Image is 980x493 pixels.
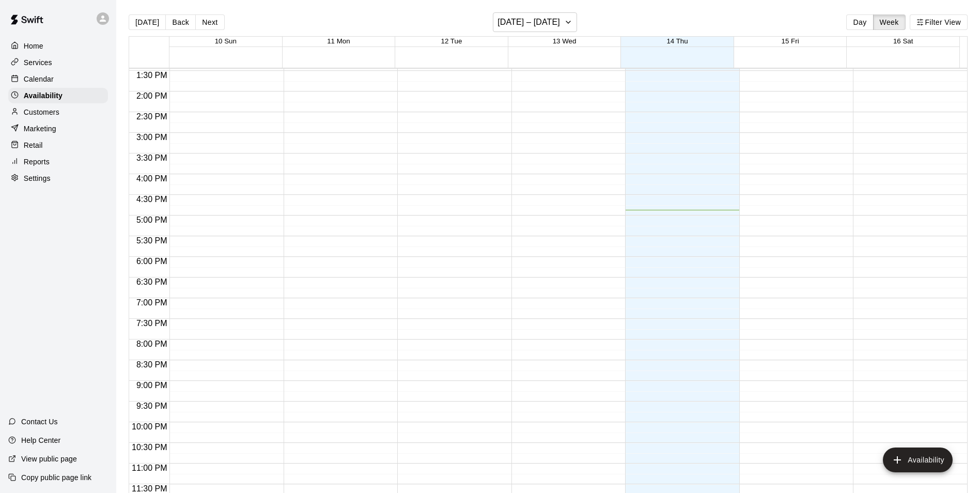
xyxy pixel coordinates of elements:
h6: [DATE] – [DATE] [497,15,560,29]
p: Home [24,41,43,51]
span: 5:00 PM [134,215,170,224]
button: 16 Sat [893,37,913,45]
span: 8:30 PM [134,360,170,369]
a: Customers [8,104,108,120]
p: Copy public page link [21,472,91,483]
span: 10:00 PM [129,422,169,431]
span: 2:00 PM [134,91,170,100]
span: 4:30 PM [134,195,170,204]
p: Settings [24,173,51,183]
button: 11 Mon [327,37,350,45]
button: 13 Wed [553,37,577,45]
a: Availability [8,88,108,103]
button: [DATE] [129,14,166,30]
p: Calendar [24,74,54,84]
button: [DATE] – [DATE] [493,12,577,32]
span: 1:30 PM [134,71,170,80]
span: 4:00 PM [134,174,170,183]
span: 7:30 PM [134,319,170,328]
button: Week [873,14,906,30]
a: Settings [8,171,108,186]
button: Back [165,14,196,30]
button: 14 Thu [666,37,688,45]
span: 3:30 PM [134,153,170,162]
button: Filter View [910,14,968,30]
a: Services [8,55,108,70]
span: 5:30 PM [134,236,170,245]
button: Next [195,14,224,30]
button: Day [846,14,873,30]
a: Retail [8,137,108,153]
button: 10 Sun [215,37,237,45]
a: Reports [8,154,108,170]
p: View public page [21,454,77,464]
span: 9:00 PM [134,381,170,390]
p: Contact Us [21,417,58,427]
span: 2:30 PM [134,112,170,121]
span: 6:00 PM [134,257,170,266]
p: Reports [24,157,50,167]
button: 12 Tue [441,37,462,45]
p: Availability [24,90,63,101]
button: 15 Fri [782,37,799,45]
p: Customers [24,107,59,117]
span: 10:30 PM [129,443,169,452]
a: Marketing [8,121,108,136]
button: add [883,448,953,472]
span: 8:00 PM [134,340,170,348]
span: 6:30 PM [134,278,170,286]
span: 11:00 PM [129,464,169,472]
span: 7:00 PM [134,298,170,307]
span: 9:30 PM [134,402,170,410]
span: 11:30 PM [129,484,169,493]
a: Calendar [8,71,108,87]
a: Home [8,38,108,54]
p: Marketing [24,124,56,134]
p: Help Center [21,435,60,445]
p: Services [24,57,52,68]
p: Retail [24,140,43,150]
span: 3:00 PM [134,133,170,142]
